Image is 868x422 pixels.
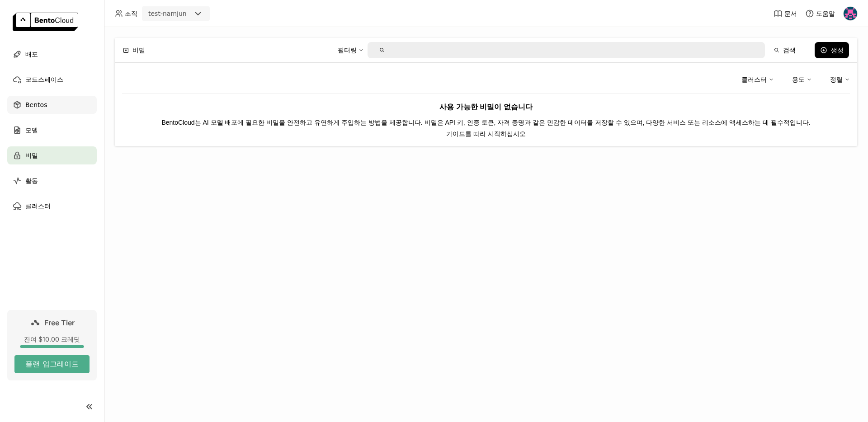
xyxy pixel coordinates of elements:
span: 모델 [25,125,38,136]
div: 필터링 [338,41,364,60]
div: test-namjun [148,9,187,18]
a: 비밀 [7,146,97,164]
a: 문서 [774,9,797,18]
div: 클러스터 [741,70,774,89]
div: 용도 [792,70,812,89]
span: Bentos [25,99,47,110]
span: 코드스페이스 [25,74,63,85]
span: Free Tier [44,318,75,327]
p: 를 따라 시작하십시오 [122,129,850,139]
span: 조직 [125,9,137,18]
span: 도움말 [816,9,835,18]
span: 클러스터 [25,201,51,211]
a: 활동 [7,172,97,190]
img: Namjun Jo [844,7,857,20]
div: 잔여 $10.00 크레딧 [14,335,90,343]
a: 배포 [7,45,97,63]
div: 정렬 [830,70,850,89]
span: 문서 [784,9,797,18]
span: 활동 [25,175,38,186]
div: 용도 [792,75,805,84]
input: Selected test-namjun. [188,9,189,19]
div: 정렬 [830,75,843,84]
button: 플랜 업그레이드 [14,355,90,373]
span: 배포 [25,49,38,60]
p: BentoCloud는 AI 모델 배포에 필요한 비밀을 안전하고 유연하게 주입하는 방법을 제공합니다. 비밀은 API 키, 인증 토큰, 자격 증명과 같은 민감한 데이터를 저장할 ... [122,117,850,127]
a: 가이드 [446,130,465,137]
div: 도움말 [805,9,835,18]
div: 필터링 [338,45,357,55]
a: Bentos [7,96,97,114]
div: 생성 [831,47,844,54]
a: 모델 [7,121,97,139]
button: 검색 [769,42,801,58]
img: logo [13,13,78,31]
a: 코드스페이스 [7,70,97,89]
button: 생성 [815,42,849,58]
div: 클러스터 [741,75,767,84]
span: 비밀 [132,45,145,55]
span: 비밀 [25,150,38,161]
a: Free Tier잔여 $10.00 크레딧플랜 업그레이드 [7,310,97,380]
a: 클러스터 [7,197,97,215]
h3: 사용 가능한 비밀이 없습니다 [122,101,850,113]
